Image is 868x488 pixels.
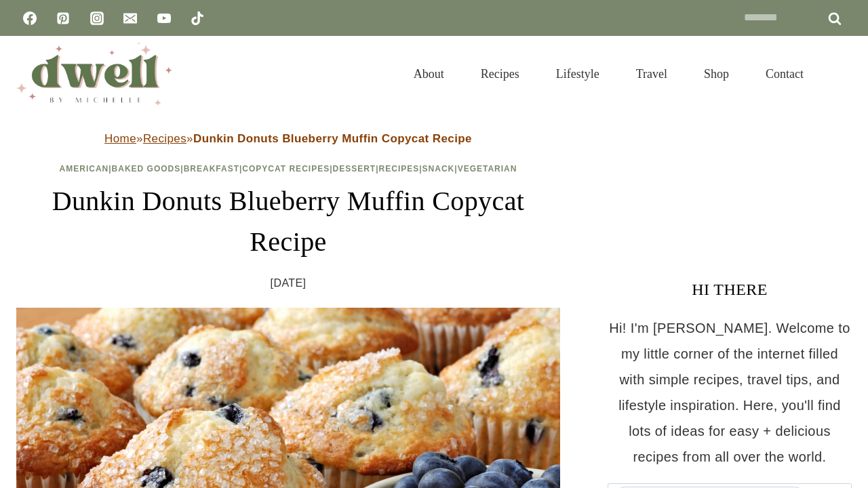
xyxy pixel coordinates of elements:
a: Snack [422,164,455,174]
a: About [395,50,462,98]
a: Baked Goods [112,164,181,174]
a: YouTube [151,5,178,32]
span: | | | | | | | [60,164,517,174]
a: Pinterest [50,5,77,32]
a: Recipes [379,164,420,174]
a: Recipes [143,132,186,145]
a: Email [117,5,144,32]
a: TikTok [184,5,211,32]
a: Lifestyle [538,50,618,98]
strong: Dunkin Donuts Blueberry Muffin Copycat Recipe [193,132,472,145]
a: Facebook [16,5,43,32]
a: Contact [747,50,822,98]
nav: Primary Navigation [395,50,822,98]
a: Home [104,132,136,145]
h1: Dunkin Donuts Blueberry Muffin Copycat Recipe [16,181,560,262]
a: Breakfast [184,164,239,174]
p: Hi! I'm [PERSON_NAME]. Welcome to my little corner of the internet filled with simple recipes, tr... [608,315,852,470]
time: [DATE] [271,273,307,293]
a: Recipes [462,50,538,98]
a: Instagram [83,5,111,32]
a: American [60,164,109,174]
a: Copycat Recipes [242,164,330,174]
a: Dessert [333,164,376,174]
a: Travel [618,50,686,98]
a: Vegetarian [458,164,517,174]
span: » » [104,132,472,145]
h3: HI THERE [608,277,852,302]
a: Shop [686,50,747,98]
img: DWELL by michelle [16,43,172,105]
button: View Search Form [829,62,852,85]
